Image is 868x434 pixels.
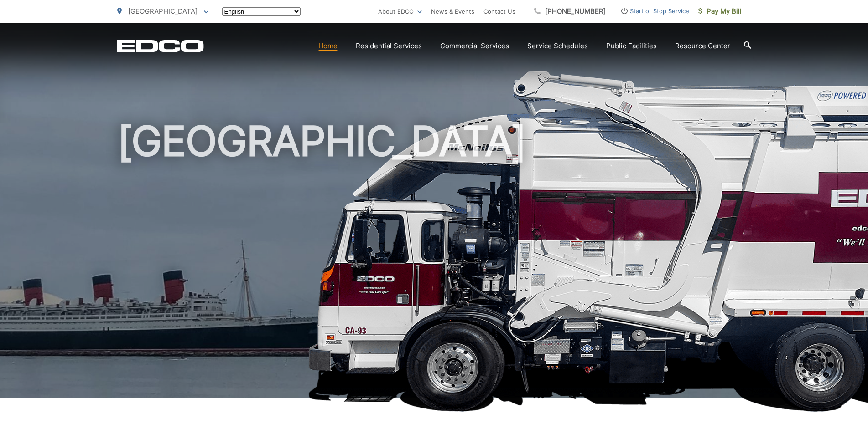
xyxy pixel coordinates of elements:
[527,41,588,51] a: Service Schedules
[117,40,204,52] a: EDCD logo. Return to the homepage.
[698,6,742,17] span: Pay My Bill
[440,41,509,51] a: Commercial Services
[318,41,338,51] a: Home
[117,118,751,407] h1: [GEOGRAPHIC_DATA]
[222,7,301,16] select: Select a language
[431,6,474,17] a: News & Events
[606,41,657,51] a: Public Facilities
[128,7,198,15] span: [GEOGRAPHIC_DATA]
[483,6,515,17] a: Contact Us
[378,6,422,17] a: About EDCO
[675,41,730,51] a: Resource Center
[356,41,422,51] a: Residential Services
